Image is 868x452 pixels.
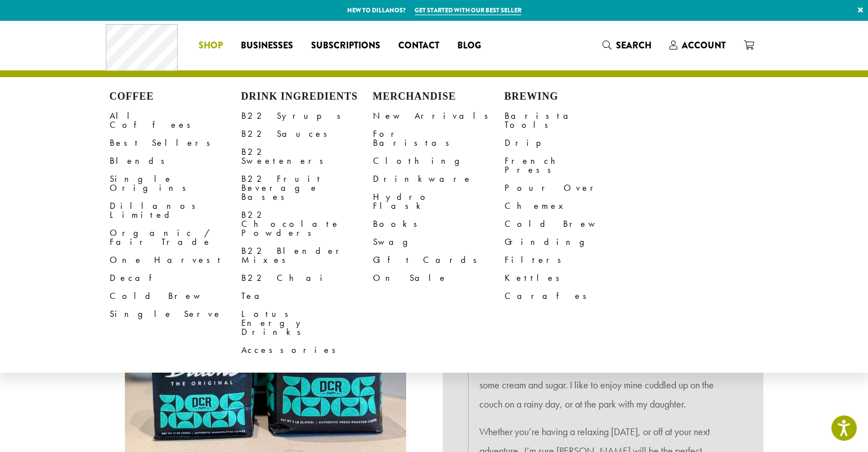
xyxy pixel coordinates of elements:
[373,215,505,233] a: Books
[373,107,505,125] a: New Arrivals
[373,125,505,152] a: For Baristas
[110,251,241,269] a: One Harvest
[190,37,232,55] a: Shop
[505,179,636,197] a: Pour Over
[241,143,373,170] a: B22 Sweeteners
[241,125,373,143] a: B22 Sauces
[373,152,505,170] a: Clothing
[241,206,373,242] a: B22 Chocolate Powders
[199,39,223,53] span: Shop
[505,152,636,179] a: French Press
[110,287,241,305] a: Cold Brew
[457,39,481,53] span: Blog
[110,269,241,287] a: Decaf
[415,6,521,15] a: Get started with our best seller
[110,107,241,134] a: All Coffees
[241,170,373,206] a: B22 Fruit Beverage Bases
[373,188,505,215] a: Hydro Flask
[241,305,373,341] a: Lotus Energy Drinks
[479,337,727,413] p: “[PERSON_NAME] is like a consistent friend- it’s ALWAYS good. Its smooth profile is perfect by it...
[373,233,505,251] a: Swag
[505,91,636,103] h4: Brewing
[241,39,293,53] span: Businesses
[373,91,505,103] h4: Merchandise
[505,197,636,215] a: Chemex
[505,107,636,134] a: Barista Tools
[241,341,373,359] a: Accessories
[505,269,636,287] a: Kettles
[241,107,373,125] a: B22 Syrups
[398,39,439,53] span: Contact
[110,91,241,103] h4: Coffee
[373,170,505,188] a: Drinkware
[505,287,636,305] a: Carafes
[505,215,636,233] a: Cold Brew
[110,134,241,152] a: Best Sellers
[593,36,660,55] a: Search
[311,39,380,53] span: Subscriptions
[241,287,373,305] a: Tea
[110,152,241,170] a: Blends
[373,269,505,287] a: On Sale
[505,233,636,251] a: Grinding
[505,134,636,152] a: Drip
[505,251,636,269] a: Filters
[373,251,505,269] a: Gift Cards
[682,39,726,52] span: Account
[110,170,241,197] a: Single Origins
[616,39,651,52] span: Search
[241,91,373,103] h4: Drink Ingredients
[110,305,241,323] a: Single Serve
[110,197,241,224] a: Dillanos Limited
[241,242,373,269] a: B22 Blender Mixes
[241,269,373,287] a: B22 Chai
[110,224,241,251] a: Organic / Fair Trade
